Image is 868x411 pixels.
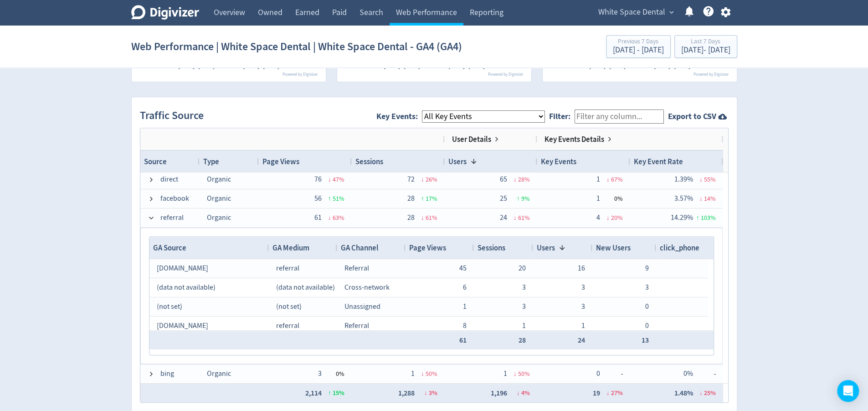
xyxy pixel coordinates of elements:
span: Type [203,156,219,166]
span: Organic [207,194,231,203]
span: 51 % [333,194,344,203]
button: White Space Dental [595,5,676,20]
span: 65 [500,175,507,184]
span: 1 [503,369,507,378]
span: Cross-network [344,283,390,292]
span: ↑ [517,194,520,203]
span: 56 [314,194,322,203]
span: 45 [459,264,467,273]
span: Organic [207,175,231,184]
span: 26 % [426,175,437,183]
span: click_phone [660,243,699,253]
span: Organic [207,213,231,222]
span: 1,196 [491,388,507,398]
span: ↓ [606,175,610,183]
strong: Export to CSV [668,111,716,122]
span: 1 [463,302,467,311]
span: 14 % [704,194,716,203]
span: 76 [314,175,322,184]
span: 2,114 [305,388,322,398]
span: 55 % [704,175,716,183]
span: 3 [581,283,585,292]
span: 0% [683,369,693,378]
span: ↓ [328,175,331,183]
span: 0 [645,321,649,330]
span: 3 [645,283,649,292]
span: 1,288 [398,388,415,398]
span: 0 [596,369,600,378]
span: Page Views [262,156,299,166]
span: (data not available) [276,283,335,292]
span: 3.57% [674,194,693,203]
span: bing [160,365,174,383]
span: 1 [411,369,415,378]
span: ↓ [699,175,703,183]
span: Organic [207,369,231,378]
span: 1 [522,321,526,330]
span: ↓ [421,213,424,222]
span: 1 [596,194,600,203]
span: 0 % [336,369,344,378]
span: Users [537,243,555,253]
span: 8 [463,321,467,330]
span: Referral [344,264,369,273]
span: [DOMAIN_NAME] [157,321,208,330]
input: Filter any column... [575,109,664,124]
span: ↓ [514,369,517,378]
label: Filter: [549,111,575,122]
span: Source [144,156,167,166]
span: expand_more [668,8,676,16]
span: 19 [593,388,600,398]
span: 3 [522,302,526,311]
span: (not set) [276,302,302,311]
span: 16 [578,264,585,273]
span: New Users [596,243,631,253]
span: 50 % [426,369,437,378]
span: 61 % [426,213,437,222]
span: 9 % [521,194,530,203]
h1: Web Performance | White Space Dental | White Space Dental - GA4 (GA4) [131,32,462,61]
span: Sessions [355,156,383,166]
span: 61 % [518,213,530,222]
span: GA Channel [341,243,379,253]
h2: Traffic Source [140,108,208,124]
div: Previous 7 Days [613,38,664,46]
span: 61 [314,213,322,222]
button: Last 7 Days[DATE]- [DATE] [674,35,737,58]
text: Powered by Digivizer [282,72,318,77]
span: 14.29% [671,213,693,222]
span: 4 [596,213,600,222]
span: (data not available) [157,283,216,292]
span: ↓ [606,389,610,397]
span: 67 % [611,175,623,183]
span: 3 [522,283,526,292]
text: Powered by Digivizer [488,72,524,77]
span: ↓ [421,175,424,183]
span: 9 [645,264,649,273]
span: Page Views [409,243,446,253]
span: ↓ [328,213,331,222]
span: 24 [578,335,585,345]
span: 103 % [701,213,716,222]
span: Sessions [478,243,505,253]
span: referral [276,321,299,330]
span: 47 % [333,175,344,183]
span: Referral [344,321,369,330]
span: referral [160,209,184,227]
span: ↓ [421,369,424,378]
span: 17 % [426,194,437,203]
span: 3 [318,369,322,378]
span: (not set) [157,302,182,311]
span: direct [160,171,178,188]
span: ↓ [699,194,703,203]
span: ↑ [696,213,699,222]
span: 15 % [333,389,344,397]
span: ↓ [517,389,520,397]
span: ↓ [514,213,517,222]
span: - [600,365,623,383]
span: 0 [645,302,649,311]
span: ↑ [328,194,331,203]
span: 3 [581,302,585,311]
span: 27 % [611,389,623,397]
span: referral [276,264,299,273]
